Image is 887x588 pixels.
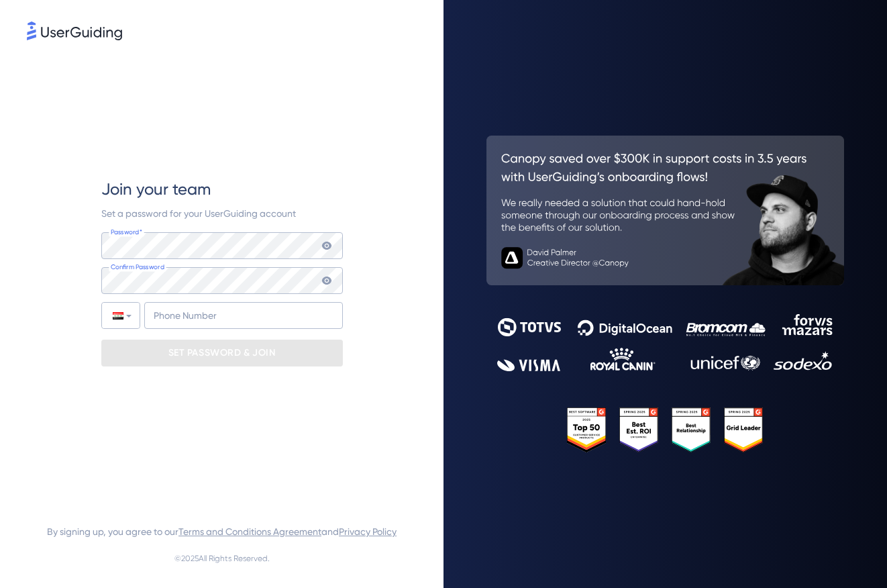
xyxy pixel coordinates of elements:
span: Set a password for your UserGuiding account [101,208,296,219]
div: Iraq: + 964 [102,303,140,328]
p: SET PASSWORD & JOIN [168,342,276,364]
img: 26c0aa7c25a843aed4baddd2b5e0fa68.svg [486,136,844,285]
span: © 2025 All Rights Reserved. [174,550,270,567]
img: 9302ce2ac39453076f5bc0f2f2ca889b.svg [497,314,833,371]
a: Privacy Policy [339,526,397,537]
a: Terms and Conditions Agreement [178,526,321,537]
span: Join your team [101,179,211,200]
img: 25303e33045975176eb484905ab012ff.svg [567,407,764,452]
img: 8faab4ba6bc7696a72372aa768b0286c.svg [27,21,122,40]
input: Phone Number [144,302,343,329]
span: By signing up, you agree to our and [47,524,397,540]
